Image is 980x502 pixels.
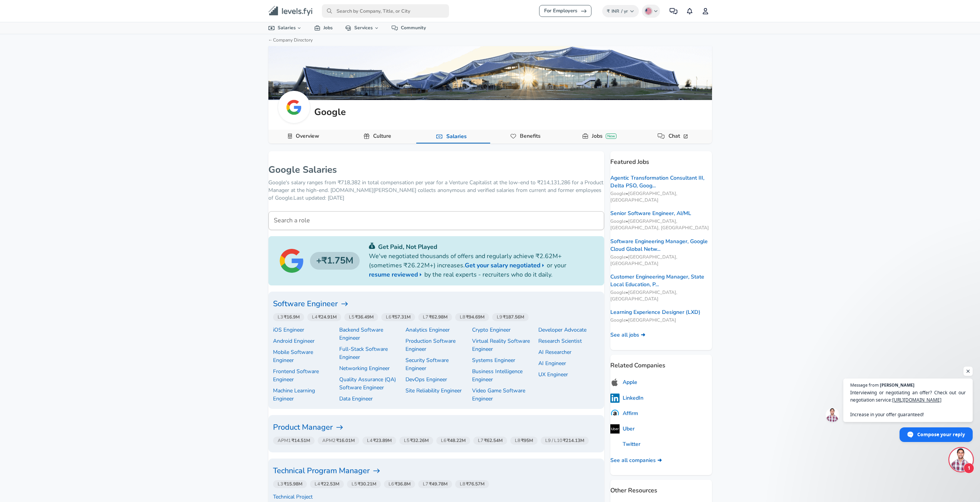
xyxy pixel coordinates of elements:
span: Google • [GEOGRAPHIC_DATA], [GEOGRAPHIC_DATA], [GEOGRAPHIC_DATA] [610,218,712,231]
span: L4 [312,314,337,320]
strong: ₹32.26M [410,437,429,444]
button: ₹INR/ yr [602,5,639,17]
span: Google • [GEOGRAPHIC_DATA], [GEOGRAPHIC_DATA] [610,190,712,203]
img: English (US) [645,8,652,14]
strong: ₹62.98M [429,314,447,320]
a: Customer Engineering Manager, State Local Education, P... [610,273,712,289]
a: Quality Assurance (QA) Software Engineer [339,375,400,392]
a: See all companies ➜ [610,457,662,464]
strong: ₹57.31M [392,314,410,320]
a: JobsNew [589,130,620,143]
h5: Google [314,105,346,118]
p: AI Researcher [538,348,577,356]
img: svg+xml;base64,PHN2ZyB4bWxucz0iaHR0cDovL3d3dy53My5vcmcvMjAwMC9zdmciIGZpbGw9IiMwYzU0NjAiIHZpZXdCb3... [369,243,375,249]
div: Open chat [950,448,973,471]
span: APM1 [278,437,310,444]
input: Search by Company, Title, or City [322,4,449,18]
a: Networking Engineer [339,364,390,372]
strong: ₹16.01M [336,437,355,444]
input: Machine Learning Engineer [268,211,604,230]
span: Google • [GEOGRAPHIC_DATA], [GEOGRAPHIC_DATA] [610,254,712,267]
a: Apple [610,378,637,387]
a: UX Engineer [538,370,577,379]
span: L6 [441,437,466,444]
span: Compose your reply [917,428,965,441]
span: APM2 [322,437,355,444]
a: Product Manager APM1₹14.51MAPM2₹16.01ML4₹23.89ML5₹32.26ML6₹48.22ML7₹62.54ML8₹95ML9 / L10₹214.13M [273,421,600,448]
strong: ₹14.51M [291,437,310,444]
h6: Product Manager [273,421,600,434]
span: Google • [GEOGRAPHIC_DATA], [GEOGRAPHIC_DATA] [610,289,712,302]
a: AI Engineer [538,359,577,367]
a: Senior Software Engineer, AI/ML [610,210,691,217]
a: Overview [293,130,322,143]
a: LinkedIn [610,394,643,403]
a: Benefits [517,130,544,143]
img: 10SwgdJ.png [610,409,620,418]
a: Developer Advocate [538,326,586,334]
strong: ₹48.22M [447,437,466,444]
div: Company Data Navigation [268,130,712,143]
strong: ₹22.53M [321,481,339,487]
p: Other Resources [610,480,712,495]
a: Chat [665,130,692,143]
span: L8 [460,481,484,487]
img: Google logo [279,248,304,273]
a: Community [385,22,432,33]
span: L8 [515,437,533,444]
a: Production Software Engineer [405,337,466,353]
span: L9 / L10 [545,437,584,444]
strong: ₹23.89M [373,437,392,444]
a: Jobs [308,22,339,33]
a: Technical Program Manager L3₹15.98ML4₹22.53ML5₹30.21ML6₹36.8ML7₹49.78ML8₹76.57M [273,465,600,491]
img: google.webp [286,100,302,115]
strong: ₹94.69M [466,314,484,320]
p: Featured Jobs [610,151,712,167]
p: Virtual Reality Software Engineer [472,337,533,353]
a: Android Engineer [273,337,315,345]
span: L5 [352,481,376,487]
a: ←Company Directory [268,37,313,43]
span: [PERSON_NAME] [880,383,915,387]
a: Get your salary negotiated [465,261,547,270]
p: Systems Engineer [472,356,515,364]
a: Learning Experience Designer (LXD) [610,309,700,316]
a: Video Game Software Engineer [472,387,533,403]
h6: Technical Program Manager [273,465,600,477]
a: See all jobs ➜ [610,331,645,339]
h6: Software Engineer [273,298,600,310]
nav: primary [259,3,721,19]
a: Machine Learning Engineer [273,387,334,403]
span: L7 [478,437,503,444]
a: Twitter [610,440,640,449]
span: L8 [460,314,484,320]
div: New [606,133,616,139]
a: Agentic Transformation Consultant III, Delta PSO, Goog... [610,174,712,190]
p: Backend Software Engineer [339,326,400,342]
a: Full-Stack Software Engineer [339,345,400,361]
a: Analytics Engineer [405,326,450,334]
a: Security Software Engineer [405,356,466,372]
img: uitCbKH.png [610,440,620,449]
span: L7 [423,481,447,487]
a: Software Engineer L3₹16.9ML4₹24.91ML5₹36.49ML6₹57.31ML7₹62.98ML8₹94.69ML9₹187.56M [273,298,600,324]
a: Research Scientist [538,337,582,345]
p: DevOps Engineer [405,375,447,384]
a: iOS Engineer [273,326,312,334]
span: Message from [850,383,879,387]
a: Google logo₹1.75M [279,248,360,273]
span: / yr [621,8,628,14]
strong: ₹76.57M [466,481,484,487]
h1: Google Salaries [268,163,604,176]
a: Mobile Software Engineer [273,348,334,364]
a: Data Engineer [339,395,378,403]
